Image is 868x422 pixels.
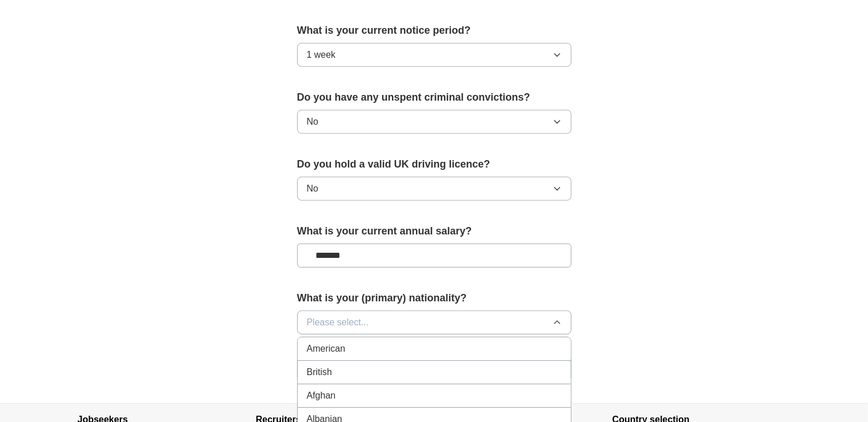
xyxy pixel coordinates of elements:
button: Please select... [297,310,571,335]
span: British [307,365,332,379]
button: No [297,110,571,134]
span: No [307,115,318,129]
button: No [297,177,571,201]
span: 1 week [307,48,336,62]
label: What is your current notice period? [297,23,571,38]
label: Do you hold a valid UK driving licence? [297,157,571,172]
label: What is your current annual salary? [297,224,571,239]
label: What is your (primary) nationality? [297,290,571,306]
button: 1 week [297,43,571,67]
span: Afghan [307,389,336,403]
span: No [307,182,318,196]
label: Do you have any unspent criminal convictions? [297,90,571,105]
span: American [307,342,346,356]
span: Please select... [307,316,369,329]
